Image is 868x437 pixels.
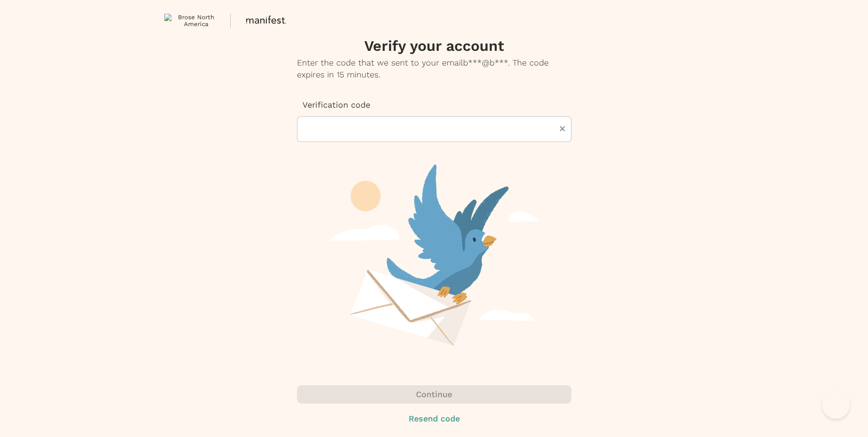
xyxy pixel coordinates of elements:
[297,413,571,425] button: Resend code
[297,37,571,55] h3: Verify your account
[297,162,571,347] img: verification code
[297,57,571,81] p: Enter the code that we sent to your email b***@b*** . The code expires in 15 minutes.
[164,14,221,27] img: Brose North America
[822,391,850,419] iframe: Toggle Customer Support
[297,99,571,111] p: Verification code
